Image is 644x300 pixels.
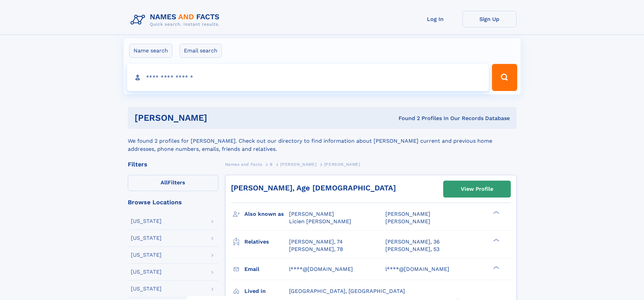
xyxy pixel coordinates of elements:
[462,11,517,27] a: Sign Up
[280,162,316,167] span: [PERSON_NAME]
[444,181,510,197] a: View Profile
[289,211,334,217] span: [PERSON_NAME]
[127,64,489,91] input: search input
[461,181,493,197] div: View Profile
[244,263,289,275] h3: Email
[231,184,396,192] a: [PERSON_NAME], Age [DEMOGRAPHIC_DATA]
[180,44,222,58] label: Email search
[244,285,289,297] h3: Lived in
[385,246,439,253] a: [PERSON_NAME], 53
[385,218,430,225] span: [PERSON_NAME]
[128,11,225,29] img: Logo Names and Facts
[289,218,351,225] span: Licien [PERSON_NAME]
[280,160,316,168] a: [PERSON_NAME]
[289,238,343,246] a: [PERSON_NAME], 74
[135,114,303,122] h1: [PERSON_NAME]
[129,44,172,58] label: Name search
[408,11,462,27] a: Log In
[128,129,517,153] div: We found 2 profiles for [PERSON_NAME]. Check out our directory to find information about [PERSON_...
[128,175,218,191] label: Filters
[244,208,289,220] h3: Also known as
[270,160,273,168] a: B
[128,199,218,205] div: Browse Locations
[161,179,168,186] span: All
[324,162,360,167] span: [PERSON_NAME]
[270,162,273,167] span: B
[131,235,162,241] div: [US_STATE]
[492,64,517,91] button: Search Button
[492,265,500,270] div: ❯
[303,115,510,122] div: Found 2 Profiles In Our Records Database
[385,211,430,217] span: [PERSON_NAME]
[385,238,440,246] a: [PERSON_NAME], 36
[128,161,218,167] div: Filters
[289,288,405,294] span: [GEOGRAPHIC_DATA], [GEOGRAPHIC_DATA]
[492,238,500,242] div: ❯
[131,269,162,275] div: [US_STATE]
[131,218,162,224] div: [US_STATE]
[492,210,500,215] div: ❯
[131,286,162,292] div: [US_STATE]
[225,160,262,168] a: Names and Facts
[244,236,289,248] h3: Relatives
[289,246,343,253] a: [PERSON_NAME], 78
[131,252,162,258] div: [US_STATE]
